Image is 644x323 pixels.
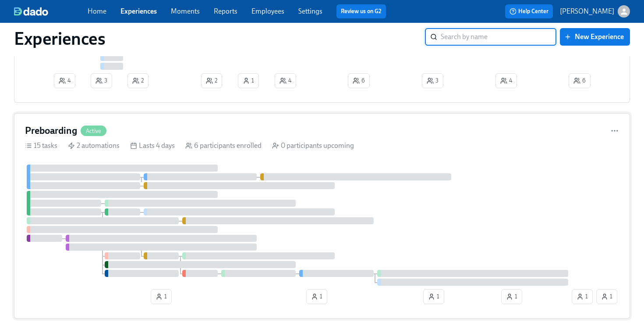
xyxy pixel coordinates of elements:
button: New Experience [560,28,630,46]
button: 2 [201,73,222,88]
button: 6 [348,73,370,88]
div: Lasts 4 days [130,141,175,151]
a: Home [88,7,106,15]
a: Experiences [120,7,157,15]
span: 2 [132,76,144,85]
span: 1 [156,292,167,301]
span: 3 [96,76,107,85]
a: Reports [214,7,237,15]
button: 4 [275,73,296,88]
span: Active [81,128,106,134]
button: 1 [151,289,172,304]
h1: Experiences [14,28,106,49]
span: 4 [500,76,512,85]
button: 3 [91,73,112,88]
button: 2 [127,73,149,88]
img: dado [14,7,48,16]
span: 1 [506,292,517,301]
span: 4 [280,76,291,85]
span: 1 [601,292,612,301]
button: Review us on G2 [336,4,386,18]
button: 1 [572,289,593,304]
span: Help Center [510,7,548,16]
a: Settings [298,7,322,15]
div: 2 automations [68,141,120,151]
input: Search by name [441,28,556,46]
div: 6 participants enrolled [185,141,262,151]
div: 0 participants upcoming [272,141,354,151]
span: 6 [353,76,365,85]
span: 4 [59,76,71,85]
p: [PERSON_NAME] [560,7,614,16]
span: 1 [428,292,439,301]
h4: Preboarding [25,124,77,137]
a: PreboardingActive15 tasks 2 automations Lasts 4 days 6 participants enrolled 0 participants upcom... [14,113,630,319]
span: 3 [427,76,439,85]
div: 15 tasks [25,141,57,151]
a: Moments [171,7,200,15]
button: 1 [423,289,444,304]
button: 1 [596,289,617,304]
a: Employees [251,7,284,15]
button: 1 [501,289,522,304]
button: 1 [238,73,259,88]
span: 1 [243,76,254,85]
button: 1 [306,289,327,304]
button: Help Center [505,4,553,18]
a: Review us on G2 [341,7,382,16]
span: 1 [311,292,322,301]
button: 4 [54,73,75,88]
button: [PERSON_NAME] [560,5,630,18]
span: 1 [577,292,588,301]
button: 4 [495,73,517,88]
span: New Experience [566,32,624,41]
button: 6 [569,73,591,88]
span: 6 [573,76,586,85]
a: dado [14,7,88,16]
button: 3 [422,73,443,88]
span: 2 [206,76,217,85]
